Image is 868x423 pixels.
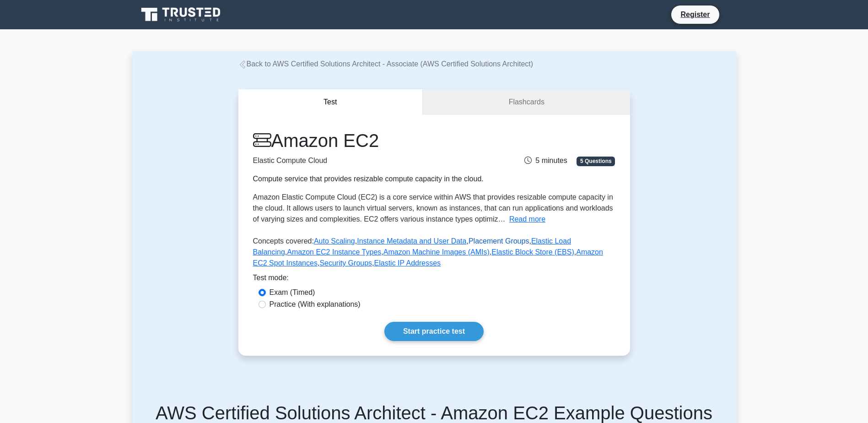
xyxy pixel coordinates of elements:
h1: Amazon EC2 [253,130,491,152]
a: Auto Scaling [314,237,355,245]
button: Test [238,89,423,115]
a: Placement Groups [469,237,529,245]
a: Security Groups [319,259,372,267]
a: Start practice test [384,322,484,341]
a: Elastic Block Store (EBS) [491,248,574,256]
div: Compute service that provides resizable compute capacity in the cloud. [253,174,491,184]
button: Read more [509,214,545,225]
a: Back to AWS Certified Solutions Architect - Associate (AWS Certified Solutions Architect) [238,60,534,68]
a: Register [675,9,715,20]
span: 5 minutes [524,157,567,164]
span: 5 Questions [577,157,615,166]
label: Exam (Timed) [270,287,315,298]
a: Instance Metadata and User Data [357,237,466,245]
a: Amazon Machine Images (AMIs) [383,248,490,256]
div: Test mode: [253,272,615,287]
p: Elastic Compute Cloud [253,155,491,166]
span: Amazon Elastic Compute Cloud (EC2) is a core service within AWS that provides resizable compute c... [253,193,613,223]
label: Practice (With explanations) [270,299,361,310]
a: Amazon EC2 Instance Types [287,248,381,256]
a: Flashcards [423,89,630,115]
p: Concepts covered: , , , , , , , , , [253,236,615,272]
a: Elastic IP Addresses [374,259,441,267]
